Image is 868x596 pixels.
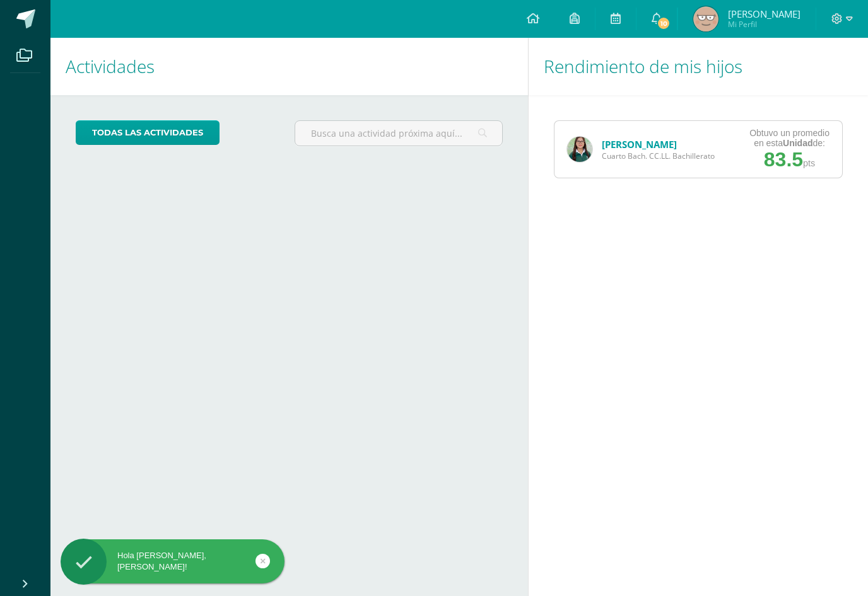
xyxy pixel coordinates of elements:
img: d3b952ba74ec6998ed3d1387a23c119d.png [567,137,592,162]
a: [PERSON_NAME] [602,138,677,151]
span: 10 [657,16,671,30]
span: Mi Perfil [728,19,801,30]
input: Busca una actividad próxima aquí... [295,121,503,146]
span: Cuarto Bach. CC.LL. Bachillerato [602,151,715,161]
span: [PERSON_NAME] [728,8,801,20]
a: todas las Actividades [76,120,220,145]
div: Hola [PERSON_NAME], [PERSON_NAME]! [61,550,284,573]
div: Obtuvo un promedio en esta de: [749,128,830,148]
img: 2e96cb3e5b8e14c85ed69ee936b51d71.png [693,6,718,32]
span: 83.5 [764,148,803,171]
strong: Unidad [783,138,812,148]
h1: Rendimiento de mis hijos [544,38,853,95]
h1: Actividades [66,38,513,95]
span: pts [803,158,815,168]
